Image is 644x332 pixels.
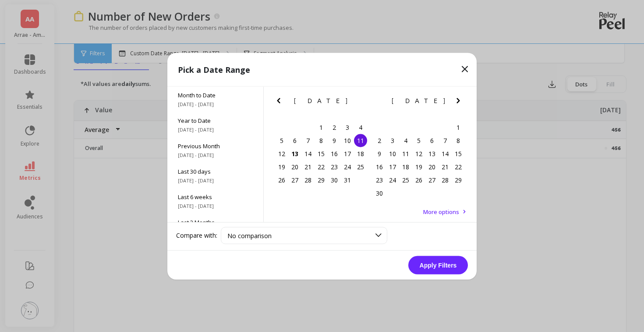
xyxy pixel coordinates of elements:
[386,160,399,173] div: Choose Monday, November 17th, 2025
[178,142,253,150] span: Previous Month
[412,147,425,160] div: Choose Wednesday, November 12th, 2025
[341,134,354,147] div: Choose Friday, October 10th, 2025
[354,134,367,147] div: Choose Saturday, October 11th, 2025
[399,173,412,186] div: Choose Tuesday, November 25th, 2025
[275,134,288,147] div: Choose Sunday, October 5th, 2025
[341,147,354,160] div: Choose Friday, October 17th, 2025
[178,63,250,75] p: Pick a Date Range
[315,160,328,173] div: Choose Wednesday, October 22nd, 2025
[399,134,412,147] div: Choose Tuesday, November 4th, 2025
[275,173,288,186] div: Choose Sunday, October 26th, 2025
[373,134,386,147] div: Choose Sunday, November 2nd, 2025
[301,173,315,186] div: Choose Tuesday, October 28th, 2025
[178,167,253,175] span: Last 30 days
[178,218,253,226] span: Last 3 Months
[354,147,367,160] div: Choose Saturday, October 18th, 2025
[355,95,369,109] button: Next Month
[373,186,386,200] div: Choose Sunday, November 30th, 2025
[301,134,315,147] div: Choose Tuesday, October 7th, 2025
[373,160,386,173] div: Choose Sunday, November 16th, 2025
[412,160,425,173] div: Choose Wednesday, November 19th, 2025
[452,147,465,160] div: Choose Saturday, November 15th, 2025
[354,121,367,134] div: Choose Saturday, October 4th, 2025
[328,160,341,173] div: Choose Thursday, October 23rd, 2025
[288,173,301,186] div: Choose Monday, October 27th, 2025
[178,91,253,99] span: Month to Date
[227,231,272,239] span: No comparison
[301,147,315,160] div: Choose Tuesday, October 14th, 2025
[412,134,425,147] div: Choose Wednesday, November 5th, 2025
[273,95,287,109] button: Previous Month
[178,193,253,200] span: Last 6 weeks
[328,134,341,147] div: Choose Thursday, October 9th, 2025
[178,100,253,107] span: [DATE] - [DATE]
[371,95,385,109] button: Previous Month
[288,147,301,160] div: Choose Monday, October 13th, 2025
[439,173,452,186] div: Choose Friday, November 28th, 2025
[315,121,328,134] div: Choose Wednesday, October 1st, 2025
[425,134,439,147] div: Choose Thursday, November 6th, 2025
[373,121,465,200] div: month 2025-11
[178,116,253,124] span: Year to Date
[452,121,465,134] div: Choose Saturday, November 1st, 2025
[315,173,328,186] div: Choose Wednesday, October 29th, 2025
[328,147,341,160] div: Choose Thursday, October 16th, 2025
[288,134,301,147] div: Choose Monday, October 6th, 2025
[294,97,349,104] span: [DATE]
[341,160,354,173] div: Choose Friday, October 24th, 2025
[178,202,253,209] span: [DATE] - [DATE]
[386,147,399,160] div: Choose Monday, November 10th, 2025
[412,173,425,186] div: Choose Wednesday, November 26th, 2025
[425,173,439,186] div: Choose Thursday, November 27th, 2025
[425,160,439,173] div: Choose Thursday, November 20th, 2025
[439,134,452,147] div: Choose Friday, November 7th, 2025
[288,160,301,173] div: Choose Monday, October 20th, 2025
[275,147,288,160] div: Choose Sunday, October 12th, 2025
[328,121,341,134] div: Choose Thursday, October 2nd, 2025
[452,173,465,186] div: Choose Saturday, November 29th, 2025
[452,134,465,147] div: Choose Saturday, November 8th, 2025
[399,160,412,173] div: Choose Tuesday, November 18th, 2025
[373,173,386,186] div: Choose Sunday, November 23rd, 2025
[178,126,253,133] span: [DATE] - [DATE]
[439,147,452,160] div: Choose Friday, November 14th, 2025
[301,160,315,173] div: Choose Tuesday, October 21st, 2025
[315,147,328,160] div: Choose Wednesday, October 15th, 2025
[399,147,412,160] div: Choose Tuesday, November 11th, 2025
[392,97,446,104] span: [DATE]
[275,121,367,186] div: month 2025-10
[408,256,468,274] button: Apply Filters
[328,173,341,186] div: Choose Thursday, October 30th, 2025
[386,134,399,147] div: Choose Monday, November 3rd, 2025
[354,160,367,173] div: Choose Saturday, October 25th, 2025
[315,134,328,147] div: Choose Wednesday, October 8th, 2025
[423,207,459,215] span: More options
[439,160,452,173] div: Choose Friday, November 21st, 2025
[386,173,399,186] div: Choose Monday, November 24th, 2025
[176,231,217,240] label: Compare with:
[341,121,354,134] div: Choose Friday, October 3rd, 2025
[452,160,465,173] div: Choose Saturday, November 22nd, 2025
[425,147,439,160] div: Choose Thursday, November 13th, 2025
[373,147,386,160] div: Choose Sunday, November 9th, 2025
[275,160,288,173] div: Choose Sunday, October 19th, 2025
[453,95,467,109] button: Next Month
[341,173,354,186] div: Choose Friday, October 31st, 2025
[178,151,253,158] span: [DATE] - [DATE]
[178,177,253,184] span: [DATE] - [DATE]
